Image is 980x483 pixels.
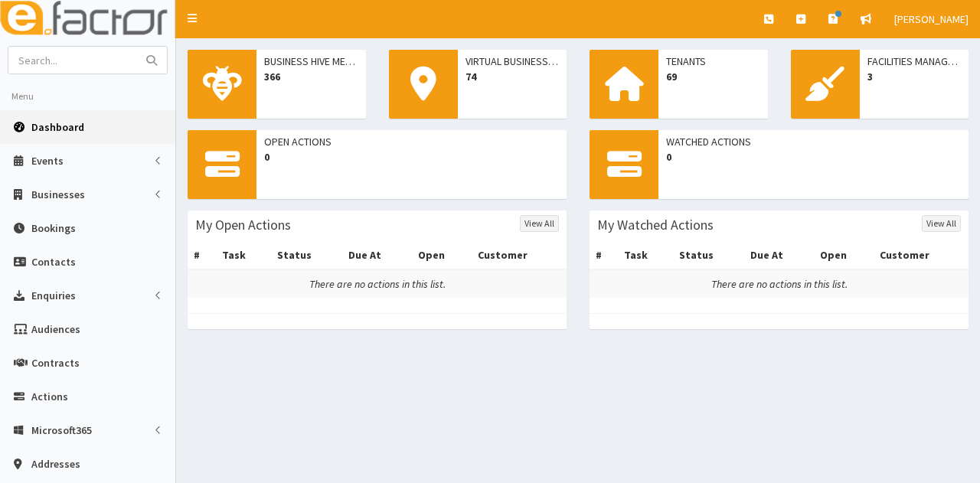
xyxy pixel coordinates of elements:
i: There are no actions in this list. [309,277,446,291]
span: Tenants [666,54,760,69]
span: Enquiries [31,289,76,302]
i: There are no actions in this list. [711,277,848,291]
span: 69 [666,69,760,84]
th: Status [271,241,342,269]
span: [PERSON_NAME] [894,12,969,26]
span: Events [31,154,64,168]
th: # [590,241,618,269]
span: 0 [264,149,559,165]
th: Customer [874,241,969,269]
span: Open Actions [264,134,559,149]
h3: My Watched Actions [597,218,714,232]
span: 0 [666,149,961,165]
span: Audiences [31,322,80,336]
span: Addresses [31,457,80,471]
a: View All [922,215,961,232]
span: Actions [31,390,68,403]
span: Businesses [31,188,85,201]
th: # [188,241,216,269]
th: Open [814,241,874,269]
th: Due At [744,241,813,269]
h3: My Open Actions [195,218,291,232]
span: Bookings [31,221,76,235]
span: 3 [867,69,962,84]
th: Status [673,241,744,269]
span: 366 [264,69,358,84]
th: Task [618,241,673,269]
input: Search... [8,47,137,73]
a: View All [520,215,559,232]
span: Facilities Management [867,54,962,69]
span: Dashboard [31,120,84,134]
span: Contacts [31,255,76,269]
span: 74 [465,69,560,84]
span: Virtual Business Addresses [465,54,560,69]
span: Business Hive Members [264,54,358,69]
span: Microsoft365 [31,423,92,437]
span: Contracts [31,356,80,370]
th: Customer [472,241,567,269]
span: Watched Actions [666,134,961,149]
th: Task [216,241,271,269]
th: Due At [342,241,411,269]
th: Open [412,241,472,269]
